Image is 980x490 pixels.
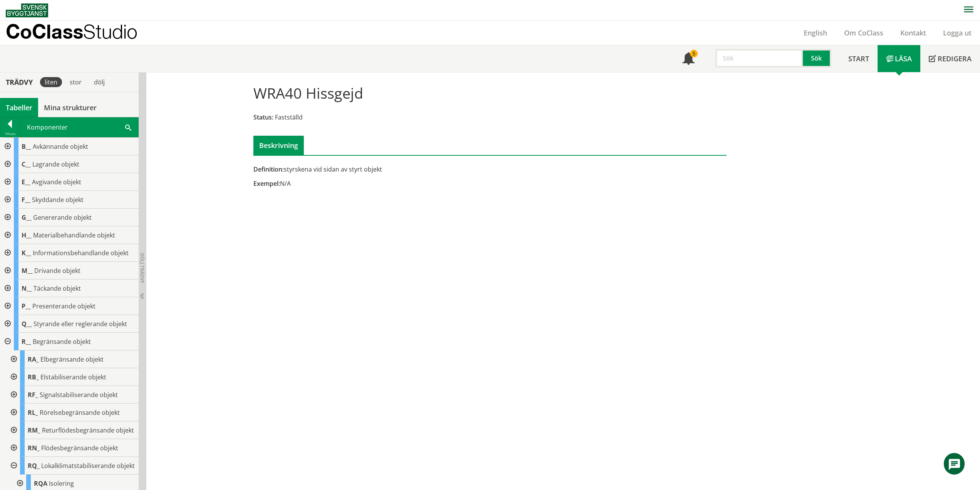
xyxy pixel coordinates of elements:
[125,123,131,131] span: Sök i tabellen
[6,3,48,17] img: Svensk Byggtjänst
[22,231,32,239] span: H__
[65,77,86,87] div: stor
[6,21,154,45] a: CoClassStudio
[715,49,803,67] input: Sök
[32,302,95,310] span: Presenterande objekt
[803,49,831,67] button: Sök
[40,355,104,364] span: Elbegränsande objekt
[795,28,836,37] a: English
[32,160,79,168] span: Lagrande objekt
[253,179,565,188] div: N/A
[253,179,280,188] span: Exempel:
[2,78,37,86] div: Trädvy
[28,373,39,381] span: RB_
[41,444,118,452] span: Flödesbegränsande objekt
[6,27,137,36] p: CoClass
[33,337,91,346] span: Begränsande objekt
[253,165,284,173] span: Definition:
[22,142,31,151] span: B__
[38,98,102,117] a: Mina strukturer
[22,284,32,293] span: N__
[32,178,81,186] span: Avgivande objekt
[28,426,40,434] span: RM_
[253,136,304,155] div: Beskrivning
[40,408,120,417] span: Rörelsebegränsande objekt
[49,479,74,488] span: Isolering
[40,391,118,399] span: Signalstabiliserande objekt
[89,77,109,87] div: dölj
[878,45,920,72] a: Läsa
[22,213,32,222] span: G__
[41,461,135,470] span: Lokalklimatstabiliserande objekt
[253,165,565,173] div: styrskena vid sidan av styrt objekt
[895,54,912,63] span: Läsa
[22,249,31,257] span: K__
[83,20,137,43] span: Studio
[674,45,703,72] a: 5
[40,77,62,87] div: liten
[20,118,138,137] div: Komponenter
[22,320,32,328] span: Q__
[22,302,31,310] span: P__
[42,426,134,434] span: Returflödesbegränsande objekt
[836,28,892,37] a: Om CoClass
[33,142,88,151] span: Avkännande objekt
[253,113,273,121] span: Status:
[22,195,30,204] span: F__
[139,253,146,283] span: Dölj trädvy
[840,45,878,72] a: Start
[28,408,38,417] span: RL_
[33,231,115,239] span: Materialbehandlande objekt
[22,160,31,168] span: C__
[22,266,33,275] span: M__
[935,28,980,37] a: Logga ut
[34,479,47,488] span: RQA
[40,373,106,381] span: Elstabiliserande objekt
[938,54,972,63] span: Redigera
[34,320,127,328] span: Styrande eller reglerande objekt
[22,178,30,186] span: E__
[33,249,129,257] span: Informationsbehandlande objekt
[892,28,935,37] a: Kontakt
[32,195,84,204] span: Skyddande objekt
[33,213,92,222] span: Genererande objekt
[28,391,38,399] span: RF_
[28,461,40,470] span: RQ_
[848,54,869,63] span: Start
[28,444,40,452] span: RN_
[34,284,81,293] span: Täckande objekt
[690,50,698,57] div: 5
[253,84,363,101] h1: WRA40 Hissgejd
[22,337,31,346] span: R__
[275,113,303,121] span: Fastställd
[920,45,980,72] a: Redigera
[682,53,695,66] span: Notifikationer
[34,266,80,275] span: Drivande objekt
[28,355,39,364] span: RA_
[0,131,20,137] div: Tillbaka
